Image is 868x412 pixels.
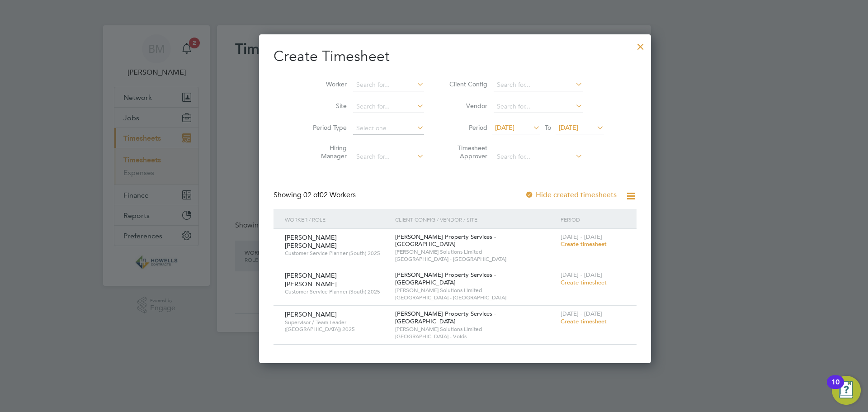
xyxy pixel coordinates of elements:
[285,288,388,295] span: Customer Service Planner (South) 2025
[353,79,424,91] input: Search for...
[353,122,424,135] input: Select one
[285,319,388,333] span: Supervisor / Team Leader ([GEOGRAPHIC_DATA]) 2025
[274,47,637,66] h2: Create Timesheet
[306,144,347,160] label: Hiring Manager
[306,123,347,132] label: Period Type
[495,123,514,132] span: [DATE]
[395,256,556,263] span: [GEOGRAPHIC_DATA] - [GEOGRAPHIC_DATA]
[395,333,556,340] span: [GEOGRAPHIC_DATA] - Voids
[395,326,556,333] span: [PERSON_NAME] Solutions Limited
[561,279,607,286] span: Create timesheet
[303,190,356,199] span: 02 Workers
[561,310,602,317] span: [DATE] - [DATE]
[353,151,424,163] input: Search for...
[393,209,558,230] div: Client Config / Vendor / Site
[395,294,556,301] span: [GEOGRAPHIC_DATA] - [GEOGRAPHIC_DATA]
[395,287,556,294] span: [PERSON_NAME] Solutions Limited
[559,123,578,132] span: [DATE]
[395,233,496,248] span: [PERSON_NAME] Property Services - [GEOGRAPHIC_DATA]
[561,240,607,248] span: Create timesheet
[303,190,320,199] span: 02 of
[306,80,347,88] label: Worker
[525,190,617,199] label: Hide created timesheets
[285,310,337,318] span: [PERSON_NAME]
[285,250,388,257] span: Customer Service Planner (South) 2025
[285,233,337,250] span: [PERSON_NAME] [PERSON_NAME]
[494,100,583,113] input: Search for...
[832,376,861,405] button: Open Resource Center, 10 new notifications
[395,271,496,286] span: [PERSON_NAME] Property Services - [GEOGRAPHIC_DATA]
[542,122,554,133] span: To
[274,190,358,200] div: Showing
[447,102,487,110] label: Vendor
[447,80,487,88] label: Client Config
[561,271,602,279] span: [DATE] - [DATE]
[395,248,556,256] span: [PERSON_NAME] Solutions Limited
[494,79,583,91] input: Search for...
[561,317,607,325] span: Create timesheet
[283,209,393,230] div: Worker / Role
[306,102,347,110] label: Site
[447,144,487,160] label: Timesheet Approver
[353,100,424,113] input: Search for...
[561,233,602,241] span: [DATE] - [DATE]
[494,151,583,163] input: Search for...
[831,382,840,394] div: 10
[395,310,496,325] span: [PERSON_NAME] Property Services - [GEOGRAPHIC_DATA]
[285,271,337,288] span: [PERSON_NAME] [PERSON_NAME]
[447,123,487,132] label: Period
[558,209,627,230] div: Period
